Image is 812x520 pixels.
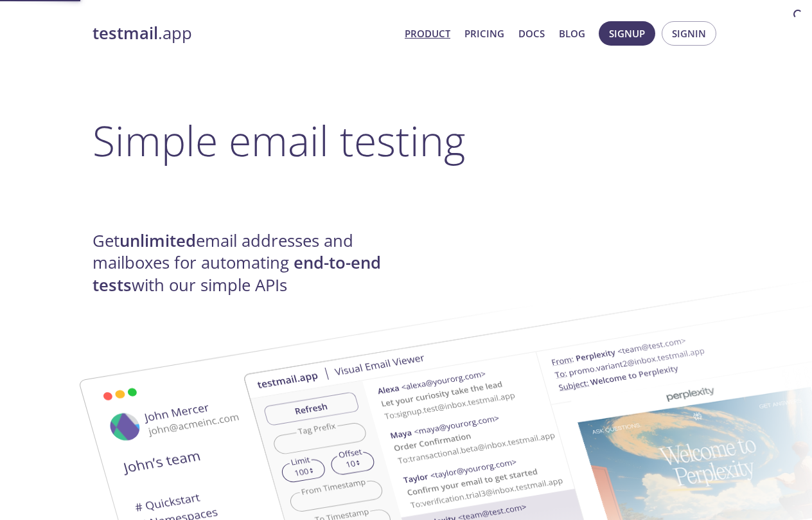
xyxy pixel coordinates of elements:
a: Product [405,25,450,42]
h1: Simple email testing [93,116,719,165]
button: Signup [599,21,655,46]
span: Signin [672,25,706,42]
a: Docs [518,25,545,42]
a: Pricing [464,25,504,42]
button: Signin [662,21,716,46]
strong: testmail [93,22,158,44]
a: Blog [559,25,585,42]
strong: unlimited [119,229,196,252]
span: Signup [609,25,645,42]
h4: Get email addresses and mailboxes for automating with our simple APIs [93,230,406,296]
a: testmail.app [93,22,394,44]
strong: end-to-end tests [93,251,381,296]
